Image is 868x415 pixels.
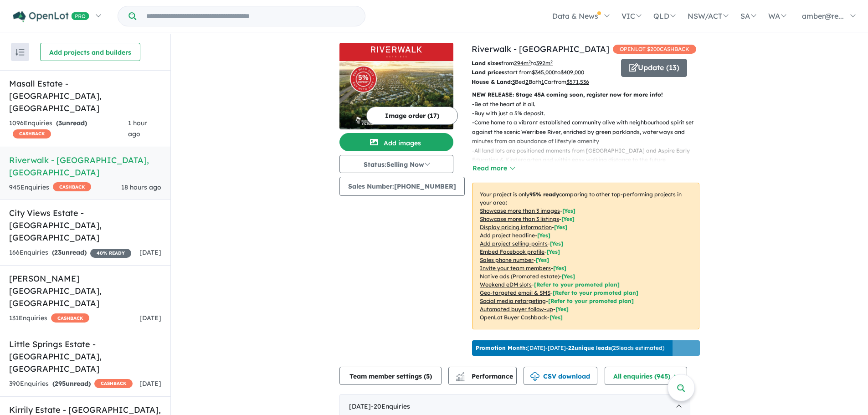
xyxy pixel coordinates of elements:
[480,240,548,247] u: Add project selling-points
[537,232,550,239] span: [ Yes ]
[343,46,450,57] img: Riverwalk - Werribee Logo
[51,313,89,323] span: CASHBACK
[472,183,699,329] p: Your project is only comparing to other top-performing projects in your area: - - - - - - - - - -...
[472,163,515,174] button: Read more
[9,154,161,179] h5: Riverwalk - [GEOGRAPHIC_DATA] , [GEOGRAPHIC_DATA]
[553,289,638,296] span: [Refer to your promoted plan]
[524,367,597,385] button: CSV download
[472,109,707,118] p: - Buy with just a 5% deposit.
[529,59,531,64] sup: 2
[121,183,161,191] span: 18 hours ago
[366,107,458,125] button: Image order (17)
[139,248,161,256] span: [DATE]
[529,191,559,198] b: 95 % ready
[550,59,553,64] sup: 2
[555,306,569,313] span: [Yes]
[480,289,550,296] u: Geo-targeted email & SMS
[472,69,504,76] b: Land prices
[13,11,89,22] img: Openlot PRO Logo White
[476,344,527,351] b: Promotion Month:
[58,119,62,127] span: 3
[550,314,563,321] span: [Yes]
[480,232,535,239] u: Add project headline
[548,297,634,304] span: [Refer to your promoted plan]
[52,248,87,256] strong: ( unread)
[9,272,161,309] h5: [PERSON_NAME][GEOGRAPHIC_DATA] , [GEOGRAPHIC_DATA]
[562,207,575,214] span: [ Yes ]
[472,68,614,77] p: start from
[472,59,614,68] p: from
[138,6,363,26] input: Try estate name, suburb, builder or developer
[480,248,544,255] u: Embed Facebook profile
[9,379,133,389] div: 390 Enquir ies
[55,379,66,388] span: 295
[480,306,553,313] u: Automated buyer follow-up
[339,367,442,385] button: Team member settings (5)
[480,207,560,214] u: Showcase more than 3 images
[9,338,161,375] h5: Little Springs Estate - [GEOGRAPHIC_DATA] , [GEOGRAPHIC_DATA]
[128,119,147,138] span: 1 hour ago
[514,60,531,67] u: 294 m
[472,60,501,67] b: Land sizes
[52,379,91,388] strong: ( unread)
[339,43,453,129] a: Riverwalk - Werribee LogoRiverwalk - Werribee
[54,248,62,256] span: 23
[525,78,529,85] u: 2
[339,177,465,196] button: Sales Number:[PHONE_NUMBER]
[472,78,512,85] b: House & Land:
[472,77,614,87] p: Bed Bath Car from
[532,69,555,76] u: $ 345,000
[553,265,566,272] span: [ Yes ]
[480,224,552,231] u: Display pricing information
[512,78,515,85] u: 3
[13,129,51,138] span: CASHBACK
[53,182,91,191] span: CASHBACK
[480,215,559,222] u: Showcase more than 3 listings
[480,265,551,272] u: Invite your team members
[457,372,513,380] span: Performance
[90,249,131,258] span: 40 % READY
[15,49,25,56] img: sort.svg
[339,155,453,173] button: Status:Selling Now
[541,78,544,85] u: 1
[547,248,560,255] span: [ Yes ]
[9,247,131,258] div: 166 Enquir ies
[472,146,707,174] p: - All land lots are positioned moments from [GEOGRAPHIC_DATA] and Aspire Early Education & Kinder...
[613,45,696,54] span: OPENLOT $ 200 CASHBACK
[480,281,532,288] u: Weekend eDM slots
[562,273,575,280] span: [Yes]
[561,215,575,222] span: [ Yes ]
[456,372,464,377] img: line-chart.svg
[472,90,699,99] p: NEW RELEASE: Stage 45A coming soon, register now for more info!
[139,314,161,322] span: [DATE]
[476,344,664,352] p: [DATE] - [DATE] - ( 25 leads estimated)
[40,43,140,61] button: Add projects and builders
[448,367,517,385] button: Performance
[472,44,609,54] a: Riverwalk - [GEOGRAPHIC_DATA]
[530,372,539,381] img: download icon
[426,372,430,380] span: 5
[550,240,563,247] span: [ Yes ]
[480,297,546,304] u: Social media retargeting
[480,314,547,321] u: OpenLot Buyer Cashback
[536,256,549,263] span: [ Yes ]
[554,224,567,231] span: [ Yes ]
[531,60,553,67] span: to
[9,118,128,140] div: 1096 Enquir ies
[9,207,161,244] h5: City Views Estate - [GEOGRAPHIC_DATA] , [GEOGRAPHIC_DATA]
[480,256,534,263] u: Sales phone number
[339,133,453,151] button: Add images
[802,11,844,20] span: amber@re...
[534,281,620,288] span: [Refer to your promoted plan]
[472,100,707,109] p: - Be at the heart of it all.
[560,69,584,76] u: $ 409,000
[605,367,687,385] button: All enquiries (945)
[456,375,465,381] img: bar-chart.svg
[139,379,161,388] span: [DATE]
[94,379,133,388] span: CASHBACK
[9,313,89,324] div: 131 Enquir ies
[339,61,453,129] img: Riverwalk - Werribee
[9,77,161,114] h5: Masall Estate - [GEOGRAPHIC_DATA] , [GEOGRAPHIC_DATA]
[621,59,687,77] button: Update (13)
[568,344,611,351] b: 22 unique leads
